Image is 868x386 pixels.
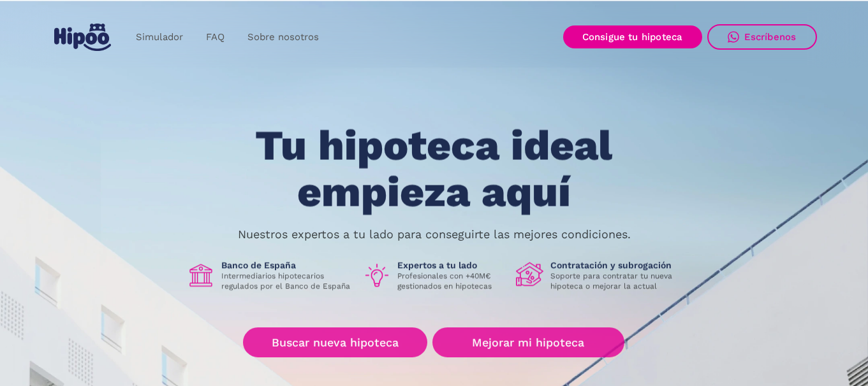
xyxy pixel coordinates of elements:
[238,229,631,239] p: Nuestros expertos a tu lado para conseguirte las mejores condiciones.
[243,327,427,357] a: Buscar nueva hipoteca
[124,25,195,50] a: Simulador
[397,260,506,271] h1: Expertos a tu lado
[707,24,817,50] a: Escríbenos
[397,271,506,292] p: Profesionales con +40M€ gestionados en hipotecas
[195,25,236,50] a: FAQ
[563,25,702,48] a: Consigue tu hipoteca
[192,123,675,215] h1: Tu hipoteca ideal empieza aquí
[744,31,797,43] div: Escríbenos
[52,18,114,56] a: home
[550,260,682,271] h1: Contratación y subrogación
[550,271,682,292] p: Soporte para contratar tu nueva hipoteca o mejorar la actual
[221,260,353,271] h1: Banco de España
[432,327,624,357] a: Mejorar mi hipoteca
[221,271,353,292] p: Intermediarios hipotecarios regulados por el Banco de España
[236,25,330,50] a: Sobre nosotros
